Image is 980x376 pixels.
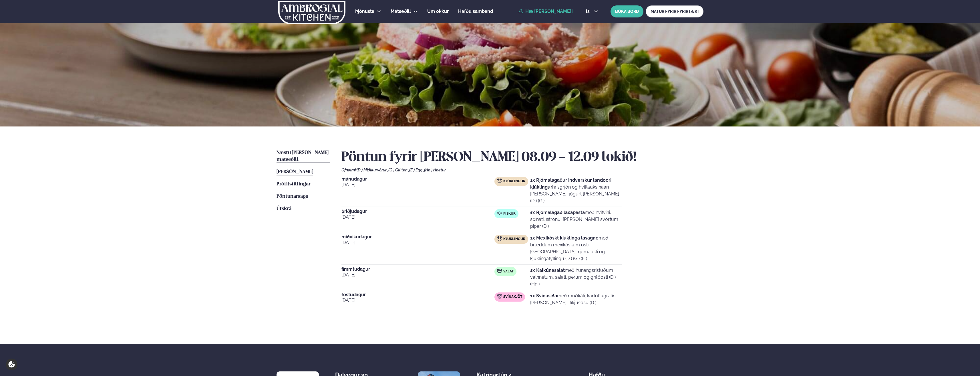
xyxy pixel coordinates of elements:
strong: 1x Svínasíða [530,293,557,298]
a: Næstu [PERSON_NAME] matseðill [277,149,330,163]
img: chicken.svg [497,236,502,241]
span: Næstu [PERSON_NAME] matseðill [277,150,329,162]
p: með hunangsristuðum valhnetum, salati, perum og gráðosti (D ) (Hn ) [530,267,622,288]
strong: 1x Rjómalagað laxapasta [530,210,585,215]
span: Pöntunarsaga [277,194,308,199]
a: Hæ [PERSON_NAME]! [518,9,573,14]
span: (E ) Egg , [409,168,424,172]
img: chicken.svg [497,179,502,183]
span: [DATE] [341,272,494,278]
a: Hafðu samband [458,8,493,15]
button: is [581,9,603,14]
span: Fiskur [503,211,516,216]
a: Cookie settings [6,359,17,370]
span: Salat [503,269,514,274]
span: þriðjudagur [341,209,494,214]
strong: 1x Rjómalagaður indverskur tandoori kjúklingur [530,177,611,190]
p: hrísgrjón og hvítlauks naan [PERSON_NAME], jógúrt [PERSON_NAME] (D ) (G ) [530,177,622,204]
span: Prófílstillingar [277,182,311,187]
span: Hafðu samband [458,9,493,14]
img: salad.svg [497,269,502,273]
a: Matseðill [391,8,411,15]
strong: 1x Mexikóskt kjúklinga lasagne [530,235,599,241]
span: Útskrá [277,206,291,211]
p: með hvítvíni, spínati, sítrónu, [PERSON_NAME] svörtum pipar (D ) [530,209,622,230]
span: Kjúklingur [503,237,525,242]
span: (D ) Mjólkurvörur , [357,168,388,172]
span: Svínakjöt [503,295,522,299]
span: föstudagur [341,292,494,297]
a: [PERSON_NAME] [277,169,313,175]
a: Þjónusta [355,8,374,15]
span: mánudagur [341,177,494,181]
a: Pöntunarsaga [277,193,308,200]
span: is [586,9,591,14]
span: [DATE] [341,297,494,304]
a: Prófílstillingar [277,181,311,188]
img: fish.svg [497,211,502,215]
p: með bræddum mexíkóskum osti, [GEOGRAPHIC_DATA], rjómaosti og kjúklingafyllingu (D ) (G ) (E ) [530,235,622,262]
span: Um okkur [427,9,449,14]
span: [PERSON_NAME] [277,169,313,174]
span: miðvikudagur [341,235,494,239]
a: MATUR FYRIR FYRIRTÆKI [646,5,703,17]
span: fimmtudagur [341,267,494,272]
span: Kjúklingur [503,179,525,184]
span: (G ) Glúten , [388,168,409,172]
span: Matseðill [391,9,411,14]
p: með rauðkáli, kartöflugratín [PERSON_NAME]- fíkjusósu (D ) [530,292,622,306]
span: [DATE] [341,239,494,246]
span: [DATE] [341,214,494,221]
a: Um okkur [427,8,449,15]
img: logo [278,1,346,24]
span: Þjónusta [355,9,374,14]
img: pork.svg [497,294,502,299]
button: BÓKA BORÐ [611,5,643,17]
strong: 1x Kalkúnasalat [530,268,565,273]
div: Ofnæmi: [341,168,703,172]
a: Útskrá [277,205,291,212]
span: (Hn ) Hnetur [424,168,446,172]
span: [DATE] [341,181,494,188]
h2: Pöntun fyrir [PERSON_NAME] 08.09 - 12.09 lokið! [341,149,703,165]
